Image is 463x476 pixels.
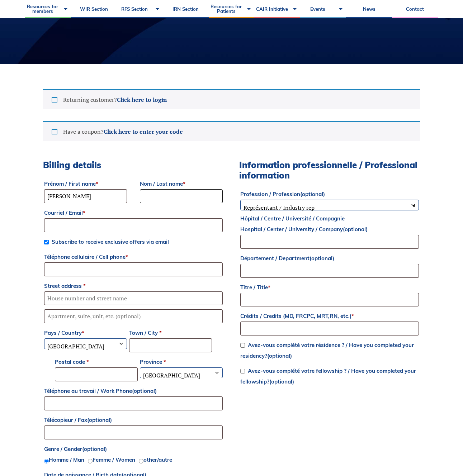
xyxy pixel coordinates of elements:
[44,208,223,218] label: Courriel / Email
[140,367,223,378] span: Province / State
[343,226,368,233] span: (optional)
[44,386,223,396] label: Téléphone au travail / Work Phone
[241,200,419,215] span: Représentant / Industry rep
[240,342,414,359] label: Avez-vous complété votre résidence ? / Have you completed your residency?
[87,416,112,423] span: (optional)
[240,282,419,293] label: Titre / Title
[267,352,292,359] span: (optional)
[55,357,138,367] label: Postal code
[44,328,127,338] label: Pays / Country
[240,311,419,322] label: Crédits / Credits (MD, FRCPC, MRT,RN, etc.)
[43,121,420,141] div: Have a coupon?
[140,178,223,189] label: Nom / Last name
[310,255,334,262] span: (optional)
[143,456,172,463] label: other/autre
[43,160,224,170] h3: Billing details
[240,369,245,373] input: Avez-vous complété votre fellowship ? / Have you completed your fellowship?(optional)
[240,253,419,264] label: Département / Department
[44,281,223,291] label: Street address
[240,367,416,385] label: Avez-vous complété votre fellowship ? / Have you completed your fellowship?
[43,89,420,109] div: Returning customer?
[93,456,135,463] label: Femme / Women
[49,456,84,463] label: Homme / Man
[300,191,325,197] span: (optional)
[104,128,183,135] a: Click here to enter your code
[82,446,107,452] span: (optional)
[52,238,169,245] span: Subscribe to receive exclusive offers via email
[44,415,223,425] label: Télécopieur / Fax
[117,96,167,104] a: Click here to login
[240,189,419,200] label: Profession / Profession
[129,328,212,338] label: Town / City
[240,343,245,348] input: Avez-vous complété votre résidence ? / Have you completed your residency?(optional)
[240,213,419,235] label: Hôpital / Centre / Université / Compagnie Hospital / Center / University / Company
[44,339,127,354] span: Canada
[44,309,223,323] input: Apartment, suite, unit, etc. (optional)
[269,378,294,385] span: (optional)
[239,160,420,181] h3: Information professionnelle / Professional information
[240,200,419,210] span: Représentant / Industry rep
[44,338,127,349] span: Pays / Country
[44,291,223,305] input: House number and street name
[44,252,223,262] label: Téléphone cellulaire / Cell phone
[140,357,223,367] label: Province
[140,368,222,383] span: Quebec
[44,444,223,454] label: Genre / Gender
[44,178,127,189] label: Prénom / First name
[132,387,157,394] span: (optional)
[44,240,49,244] input: Subscribe to receive exclusive offers via email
